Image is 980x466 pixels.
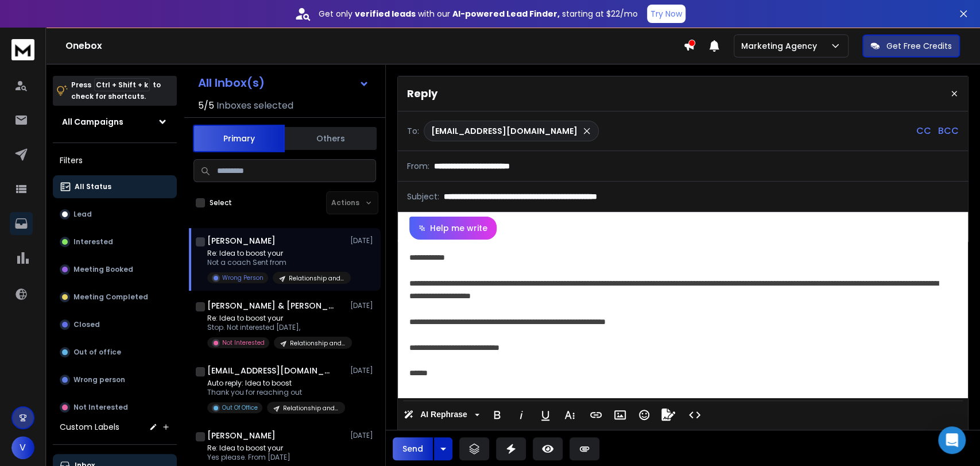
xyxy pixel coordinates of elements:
p: [DATE] [350,236,376,245]
button: More Text [559,403,580,426]
button: Bold (Ctrl+B) [486,403,508,426]
p: All Status [75,182,111,191]
p: Relationship and marriage [283,404,338,413]
h3: Filters [53,152,177,168]
p: Out Of Office [222,403,258,412]
h1: All Inbox(s) [198,77,265,88]
p: Get Free Credits [886,40,952,52]
p: Re: Idea to boost your [207,249,345,258]
p: Relationship and marriage [290,339,345,348]
label: Select [210,198,232,207]
p: Not Interested [73,403,128,412]
p: Wrong Person [222,274,264,282]
p: Meeting Booked [73,265,133,274]
h1: [PERSON_NAME] & [PERSON_NAME] [207,300,334,311]
h1: [PERSON_NAME] [207,235,276,247]
p: From: [407,160,429,172]
button: Others [285,126,377,151]
button: Send [393,437,433,460]
span: Ctrl + Shift + k [94,78,150,91]
button: Wrong person [53,368,177,391]
button: V [11,436,34,459]
p: Marketing Agency [741,40,822,52]
strong: verified leads [355,8,416,20]
p: Re: Idea to boost your [207,444,340,453]
button: Primary [193,125,285,152]
button: Help me write [409,217,497,240]
h1: Onebox [65,39,683,53]
p: Lead [73,210,92,219]
p: Interested [73,237,113,247]
button: Underline (Ctrl+U) [534,403,556,426]
p: Re: Idea to boost your [207,314,345,323]
h1: [EMAIL_ADDRESS][DOMAIN_NAME] [207,365,334,376]
button: All Campaigns [53,110,177,133]
p: Subject: [407,191,439,202]
p: [DATE] [350,431,376,440]
button: Insert Link (Ctrl+K) [585,403,607,426]
button: Get Free Credits [862,34,960,57]
button: Emoticons [633,403,655,426]
span: 5 / 5 [198,99,214,113]
button: Interested [53,230,177,253]
button: Insert Image (Ctrl+P) [609,403,631,426]
p: To: [407,125,419,137]
p: [DATE] [350,301,376,310]
p: Wrong person [73,375,125,384]
p: Reply [407,86,437,102]
h1: [PERSON_NAME] [207,430,276,441]
span: AI Rephrase [418,410,470,419]
p: Thank you for reaching out [207,388,345,397]
p: Meeting Completed [73,292,148,302]
p: Try Now [650,8,682,20]
div: Open Intercom Messenger [938,426,966,454]
p: Get only with our starting at $22/mo [319,8,638,20]
p: [EMAIL_ADDRESS][DOMAIN_NAME] [431,125,578,137]
p: Auto reply: Idea to boost [207,379,345,388]
button: Not Interested [53,396,177,419]
p: Relationship and marriage [289,274,344,283]
p: BCC [938,124,959,138]
p: Out of office [73,348,121,357]
h1: All Campaigns [62,116,123,128]
p: Stop. Not interested [DATE], [207,323,345,332]
button: Try Now [647,5,685,23]
button: Code View [684,403,706,426]
strong: AI-powered Lead Finder, [452,8,560,20]
h3: Custom Labels [60,421,119,433]
button: Meeting Booked [53,258,177,281]
p: Press to check for shortcuts. [71,79,161,102]
p: [DATE] [350,366,376,375]
p: Closed [73,320,100,329]
button: All Status [53,175,177,198]
h3: Inboxes selected [216,99,293,113]
button: All Inbox(s) [189,71,378,94]
button: Meeting Completed [53,286,177,309]
p: Not Interested [222,338,265,347]
button: Closed [53,313,177,336]
button: AI Rephrase [401,403,482,426]
button: Out of office [53,341,177,364]
button: Lead [53,203,177,226]
p: CC [916,124,931,138]
img: logo [11,39,34,60]
button: Signature [657,403,679,426]
p: Not a coach Sent from [207,258,345,267]
button: Italic (Ctrl+I) [510,403,532,426]
p: Yes please. From [DATE] [207,453,340,462]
